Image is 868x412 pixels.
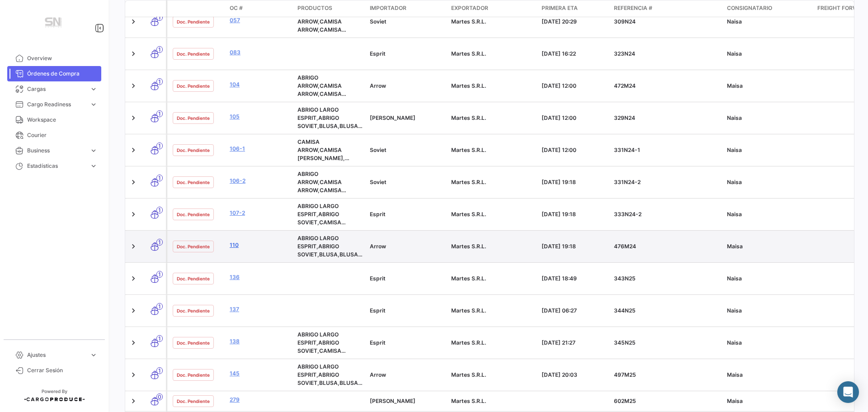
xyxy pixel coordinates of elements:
a: 136 [230,273,290,281]
a: 106-2 [230,177,290,185]
span: 1 [156,239,163,246]
datatable-header-cell: Modo de Transporte [143,5,166,12]
span: Soviet [370,147,387,153]
span: Consignatario [727,4,772,12]
span: 1 [156,335,163,342]
a: 137 [230,305,290,313]
span: Arrow [370,82,386,89]
span: 1 [156,110,163,117]
a: Expand/Collapse Row [129,306,138,315]
span: [DATE] 16:22 [542,50,576,57]
span: 345N25 [614,339,636,346]
span: Importador [370,4,406,12]
span: Doc. Pendiente [177,179,210,186]
span: Doc. Pendiente [177,114,210,122]
span: expand_more [90,85,98,93]
span: 1 [156,367,163,374]
span: Naisa [727,211,742,218]
span: 331N24-1 [614,147,640,153]
span: Maisa [727,398,743,404]
datatable-header-cell: Exportador [448,0,538,17]
span: 331N24-2 [614,179,641,185]
datatable-header-cell: Estado Doc. [167,0,226,17]
span: Courier [27,131,98,139]
span: Esprit [370,339,386,346]
span: 1 [156,175,163,181]
datatable-header-cell: OC # [226,0,294,17]
span: expand_more [90,100,98,109]
span: expand_more [90,147,98,155]
span: Maisa [727,82,743,89]
datatable-header-cell: Productos [294,0,366,17]
span: Esprit [370,307,386,314]
span: Doc. Pendiente [177,371,210,379]
span: Guy Laroche [370,114,415,121]
a: 083 [230,48,290,57]
span: Martes S.R.L. [451,179,486,185]
span: Doc. Pendiente [177,50,210,57]
div: Abrir Intercom Messenger [837,381,859,403]
a: Workspace [7,112,101,128]
span: 602M25 [614,398,636,404]
span: Arrow [370,243,386,250]
span: Doc. Pendiente [177,398,210,405]
datatable-header-cell: Referencia # [610,0,723,17]
span: Martes S.R.L. [451,243,486,250]
a: Expand/Collapse Row [129,146,138,155]
span: OC # [230,4,243,12]
span: Esprit [370,211,386,218]
span: Doc. Pendiente [177,339,210,346]
span: expand_more [90,162,98,170]
span: Esprit [370,50,386,57]
a: Expand/Collapse Row [129,274,138,283]
span: Martes S.R.L. [451,114,486,121]
span: Martes S.R.L. [451,18,486,25]
span: 1 [156,271,163,278]
span: Naisa [727,50,742,57]
datatable-header-cell: Consignatario [723,0,814,17]
a: Expand/Collapse Row [129,178,138,187]
span: Doc. Pendiente [177,275,210,282]
span: Soviet [370,18,387,25]
span: Referencia # [614,4,652,12]
span: 329N24 [614,114,635,121]
a: Expand/Collapse Row [129,397,138,406]
span: Soviet [370,179,387,185]
span: Martes S.R.L. [451,211,486,218]
span: Cargas [27,85,86,93]
span: 343N25 [614,275,636,282]
a: Expand/Collapse Row [129,114,138,123]
span: 0 [156,393,163,400]
a: Expand/Collapse Row [129,338,138,347]
span: Business [27,147,86,155]
span: [DATE] 12:00 [542,82,576,89]
a: 105 [230,113,290,121]
span: Doc. Pendiente [177,147,210,154]
span: [DATE] 19:18 [542,179,576,185]
a: Expand/Collapse Row [129,370,138,379]
span: expand_more [90,351,98,359]
span: [DATE] 20:03 [542,371,577,378]
span: Maisa [727,243,743,250]
span: [DATE] 19:18 [542,211,576,218]
span: Overview [27,54,98,62]
span: 323N24 [614,50,635,57]
span: Primera ETA [542,4,578,12]
span: Órdenes de Compra [27,70,98,78]
span: Doc. Pendiente [177,243,210,250]
span: Esprit [370,275,386,282]
span: [DATE] 20:29 [542,18,577,25]
span: Martes S.R.L. [451,371,486,378]
span: Cerrar Sesión [27,366,98,374]
span: Martes S.R.L. [451,307,486,314]
span: Naisa [727,114,742,121]
span: Estadísticas [27,162,86,170]
span: 344N25 [614,307,636,314]
span: [DATE] 12:00 [542,114,576,121]
span: [DATE] 18:49 [542,275,577,282]
span: Workspace [27,116,98,124]
a: Courier [7,128,101,143]
span: 1 [156,207,163,213]
datatable-header-cell: Importador [366,0,448,17]
span: 1 [156,14,163,21]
